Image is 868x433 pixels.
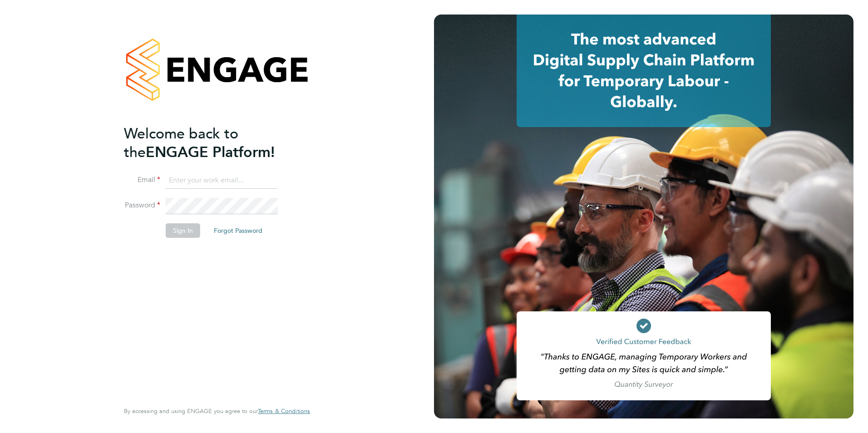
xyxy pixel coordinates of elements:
span: Terms & Conditions [258,407,310,415]
button: Forgot Password [207,223,270,238]
span: Welcome back to the [124,125,238,161]
button: Sign In [166,223,200,238]
label: Email [124,175,160,185]
input: Enter your work email... [166,172,278,189]
span: By accessing and using ENGAGE you agree to our [124,407,310,415]
a: Terms & Conditions [258,408,310,415]
h2: ENGAGE Platform! [124,124,301,162]
label: Password [124,201,160,210]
